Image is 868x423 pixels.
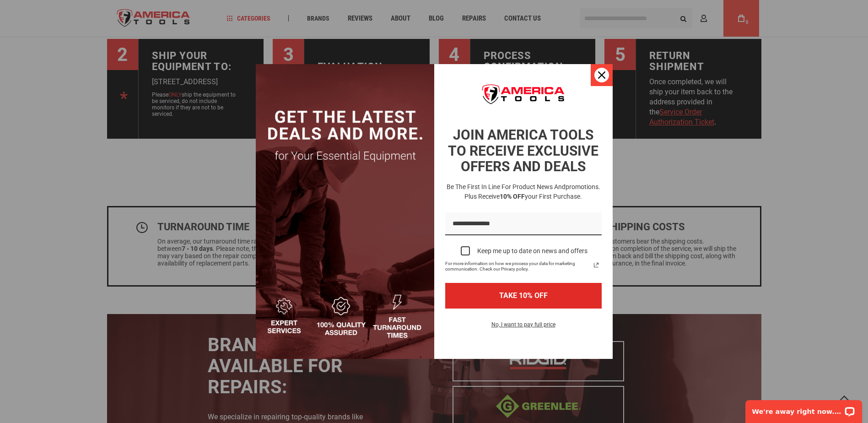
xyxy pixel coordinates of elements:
[484,320,563,335] button: No, I want to pay full price
[443,182,604,201] h3: Be the first in line for product news and
[448,127,598,174] strong: JOIN AMERICA TOOLS TO RECEIVE EXCLUSIVE OFFERS AND DEALS
[591,64,613,86] button: Close
[598,71,605,79] svg: close icon
[445,261,591,272] span: For more information on how we process your data for marketing communication. Check our Privacy p...
[591,260,602,271] svg: link icon
[477,247,588,255] div: Keep me up to date on news and offers
[445,283,602,308] button: TAKE 10% OFF
[591,260,602,271] a: Read our Privacy Policy
[500,193,525,200] strong: 10% OFF
[445,212,602,236] input: Email field
[464,183,600,200] span: promotions. Plus receive your first purchase.
[739,394,868,423] iframe: LiveChat chat widget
